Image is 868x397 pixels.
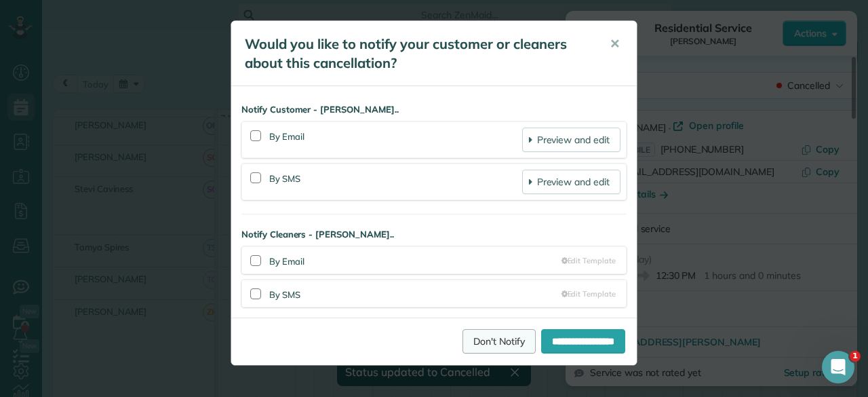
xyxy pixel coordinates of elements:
[241,228,627,241] strong: Notify Cleaners - [PERSON_NAME]..
[522,170,620,194] a: Preview and edit
[269,170,522,194] div: By SMS
[241,103,627,116] strong: Notify Customer - [PERSON_NAME]..
[561,288,616,299] a: Edit Template
[850,351,861,362] span: 1
[462,329,536,354] a: Don't Notify
[269,128,522,152] div: By Email
[245,35,591,73] h5: Would you like to notify your customer or cleaners about this cancellation?
[522,128,620,152] a: Preview and edit
[561,255,616,266] a: Edit Template
[269,252,561,268] div: By Email
[610,36,620,52] span: ✕
[822,351,854,383] iframe: Intercom live chat
[269,286,561,301] div: By SMS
